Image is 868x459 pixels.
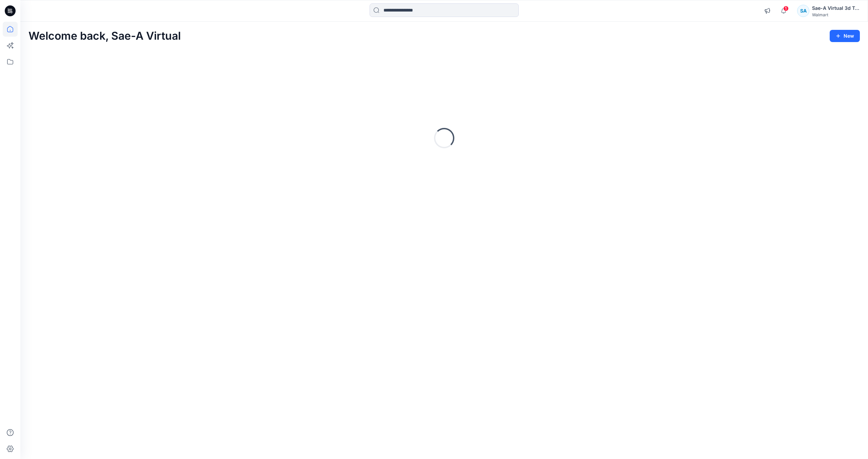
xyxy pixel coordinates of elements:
button: New [830,30,860,42]
div: SA [797,5,809,17]
h2: Welcome back, Sae-A Virtual [28,30,181,42]
div: Walmart [812,12,860,17]
div: Sae-A Virtual 3d Team [812,4,860,12]
span: 1 [783,6,789,11]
